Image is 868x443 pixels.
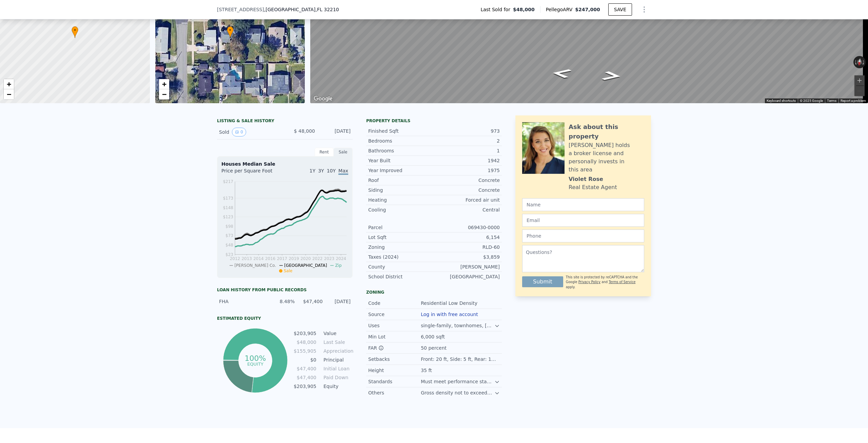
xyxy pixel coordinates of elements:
div: Bedrooms [368,137,434,144]
div: Concrete [434,187,500,193]
div: Taxes (2024) [368,254,434,260]
td: $47,400 [293,374,317,381]
span: , [GEOGRAPHIC_DATA] [264,6,339,13]
img: Google [312,94,334,103]
span: $ 48,000 [294,128,315,134]
tspan: 2019 [289,256,299,261]
span: $247,000 [575,7,600,12]
div: $3,859 [434,254,500,260]
button: Keyboard shortcuts [767,98,796,103]
div: Year Improved [368,167,434,174]
div: 973 [434,128,500,134]
button: Reset the view [856,56,863,69]
tspan: 2014 [253,256,264,261]
button: Rotate clockwise [862,56,866,68]
button: View historical data [232,128,246,136]
span: , FL 32210 [315,7,339,12]
a: Open this area in Google Maps (opens a new window) [312,94,334,103]
div: Zoning [368,244,434,251]
a: Zoom out [4,89,14,99]
tspan: $23 [225,252,233,257]
tspan: $123 [223,215,233,219]
div: Must meet performance standards in Part 4 [421,378,494,385]
div: Real Estate Agent [569,183,617,191]
span: Last Sold for [480,6,513,13]
tspan: 2016 [265,256,276,261]
div: Violet Rose [569,175,603,183]
tspan: 2013 [241,256,252,261]
tspan: equity [247,361,263,366]
a: Privacy Policy [578,280,600,284]
tspan: $98 [225,224,233,229]
div: [PERSON_NAME] [434,263,500,270]
div: [DATE] [327,298,351,305]
div: 6,000 sqft [421,333,446,340]
td: Appreciation [322,347,353,355]
div: Siding [368,187,434,193]
tspan: $148 [223,205,233,210]
tspan: 2020 [300,256,311,261]
div: 50 percent [421,345,448,351]
tspan: 2017 [277,256,288,261]
span: Sale [284,269,293,273]
td: Paid Down [322,374,353,381]
td: Last Sale [322,338,353,346]
td: Principal [322,356,353,364]
div: Houses Median Sale [221,161,348,167]
div: • [227,26,234,38]
div: Roof [368,177,434,184]
span: • [227,27,234,33]
tspan: 2023 [324,256,335,261]
span: [PERSON_NAME] Co. [234,263,276,268]
tspan: $217 [223,179,233,184]
div: Height [368,367,421,374]
div: Rent [315,148,334,156]
div: • [72,26,78,38]
button: Rotate counterclockwise [853,56,857,68]
div: $47,400 [299,298,322,305]
div: Price per Square Foot [221,167,285,178]
span: Pellego ARV [546,6,575,13]
input: Email [522,214,644,227]
td: $48,000 [293,338,317,346]
tspan: $73 [225,233,233,238]
div: Lot Sqft [368,234,434,241]
div: Finished Sqft [368,128,434,134]
path: Go West, Marquette Ave [593,69,630,83]
div: 8.48% [271,298,295,305]
td: $203,905 [293,383,317,390]
div: Estimated Equity [217,316,353,321]
div: Code [368,300,421,307]
div: 2 [434,137,500,144]
div: Cooling [368,206,434,213]
button: SAVE [608,3,632,16]
div: County [368,263,434,270]
td: $47,400 [293,365,317,372]
div: Residential Low Density [421,300,479,307]
div: [GEOGRAPHIC_DATA] [434,273,500,280]
span: + [7,80,11,88]
button: Submit [522,276,563,287]
div: Year Built [368,157,434,164]
span: Zip [335,263,341,268]
div: School District [368,273,434,280]
div: Property details [366,118,502,124]
a: Zoom in [4,79,14,89]
div: FAR [368,345,421,351]
div: Ask about this property [569,122,644,141]
div: 6,154 [434,234,500,241]
div: RLD-60 [434,244,500,251]
tspan: 2012 [230,256,240,261]
div: Source [368,311,421,318]
div: Zoning [366,290,502,295]
span: − [7,90,11,98]
button: Zoom out [854,86,865,96]
div: Forced air unit [434,197,500,203]
span: 10Y [327,168,336,173]
a: Zoom in [159,79,169,89]
tspan: $173 [223,196,233,201]
span: Max [338,168,348,175]
div: FHA [219,298,267,305]
span: © 2025 Google [800,99,823,103]
div: Standards [368,378,421,385]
